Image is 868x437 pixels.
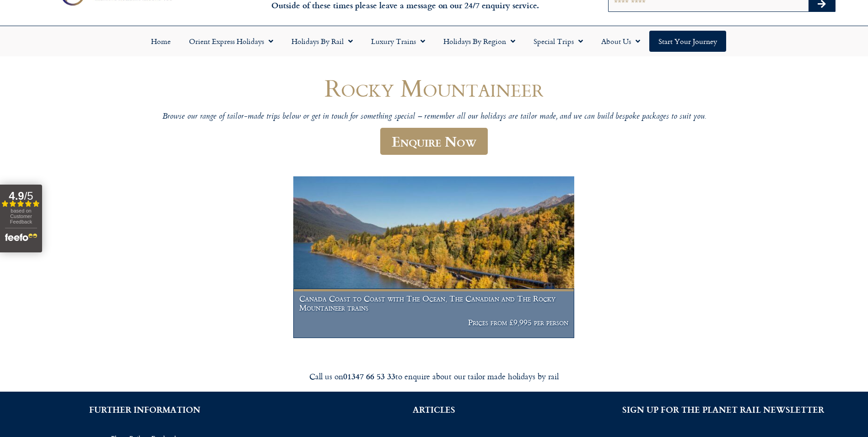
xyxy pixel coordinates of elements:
div: Call us on to enquire about our tailor made holidays by rail [178,371,690,382]
a: Luxury Trains [362,31,434,52]
a: Home [142,31,180,52]
p: Browse our range of tailor-made trips below or get in touch for something special – remember all ... [160,112,709,122]
h2: FURTHER INFORMATION [14,405,275,414]
a: Orient Express Holidays [180,31,282,52]
a: Enquire Now [380,128,488,155]
a: Start your Journey [649,31,726,52]
p: Prices from £9,995 per person [299,318,568,327]
nav: Menu [5,31,863,52]
a: Holidays by Rail [282,31,362,52]
h1: Canada Coast to Coast with The Ocean, The Canadian and The Rocky Mountaineer trains [299,294,568,312]
a: Special Trips [524,31,592,52]
a: About Us [592,31,649,52]
h2: ARTICLES [303,405,565,414]
h2: SIGN UP FOR THE PLANET RAIL NEWSLETTER [593,405,854,414]
a: Canada Coast to Coast with The Ocean, The Canadian and The Rocky Mountaineer trains Prices from £... [293,176,575,339]
h1: Rocky Mountaineer [160,74,709,101]
strong: 01347 66 53 33 [343,370,395,382]
a: Holidays by Region [434,31,524,52]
